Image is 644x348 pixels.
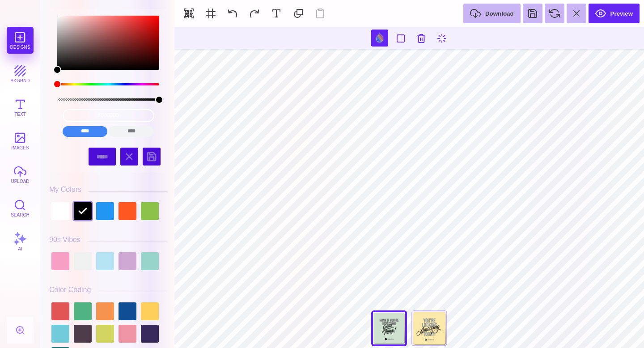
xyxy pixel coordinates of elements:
[57,98,159,101] div: opacity selection slider
[463,4,521,23] button: Download
[7,228,34,255] button: AI
[49,186,81,194] div: My Colors
[7,195,34,221] button: Search
[57,16,159,141] div: color picker dialog
[49,236,80,244] div: 90s Vibes
[57,83,159,85] div: hue selection slider
[7,60,34,87] button: bkgrnd
[7,127,34,154] button: images
[7,94,34,121] button: Text
[57,16,159,70] div: color selection area
[7,161,34,188] button: upload
[589,4,640,23] button: Preview
[49,286,91,294] div: Color Coding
